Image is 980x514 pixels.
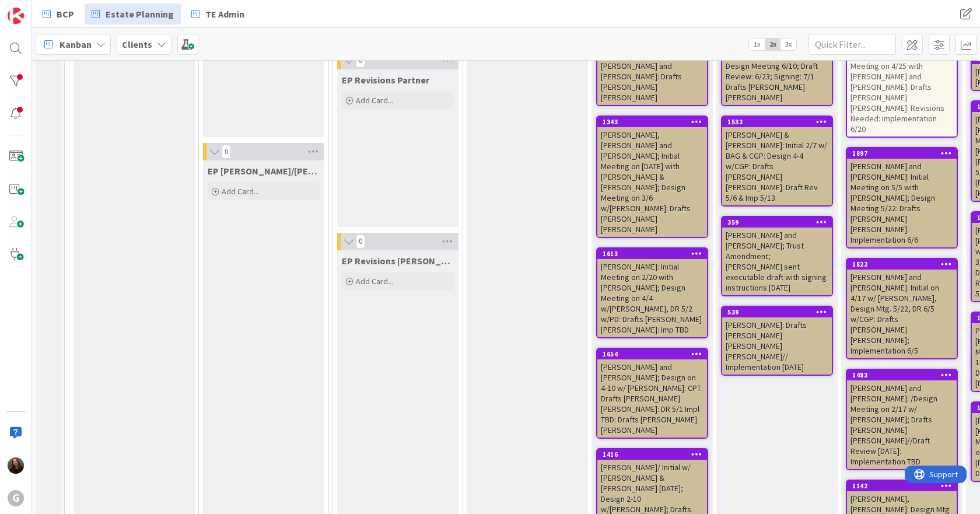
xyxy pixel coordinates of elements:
[603,118,707,126] div: 1343
[597,117,707,127] div: 1343
[847,370,957,380] div: 1483
[603,250,707,258] div: 1613
[597,349,707,438] div: 1654[PERSON_NAME] and [PERSON_NAME]; Design on 4-10 w/ [PERSON_NAME]: CPT: Drafts [PERSON_NAME] [...
[847,159,957,247] div: [PERSON_NAME] and [PERSON_NAME]: Initial Meeting on 5/5 with [PERSON_NAME]; Design Meeting 5/22: ...
[222,186,259,197] span: Add Card...
[342,255,454,267] span: EP Revisions Brad/Jonas
[597,249,707,259] div: 1613
[847,370,957,469] div: 1483[PERSON_NAME] and [PERSON_NAME]: /Design Meeting on 2/17 w/ [PERSON_NAME]; Drafts [PERSON_NAM...
[356,276,393,286] span: Add Card...
[342,74,429,86] span: EP Revisions Partner
[846,147,958,249] a: 1897[PERSON_NAME] and [PERSON_NAME]: Initial Meeting on 5/5 with [PERSON_NAME]; Design Meeting 5/...
[597,349,707,359] div: 1654
[8,8,24,24] img: Visit kanbanzone.com
[356,235,365,249] span: 0
[722,307,832,317] div: 539
[106,7,174,21] span: Estate Planning
[846,369,958,470] a: 1483[PERSON_NAME] and [PERSON_NAME]: /Design Meeting on 2/17 w/ [PERSON_NAME]; Drafts [PERSON_NAM...
[721,116,833,207] a: 1532[PERSON_NAME] & [PERSON_NAME]: Initial 2/7 w/ BAG & CGP: Design 4-4 w/CGP: Drafts [PERSON_NAM...
[356,95,393,106] span: Add Card...
[722,117,832,205] div: 1532[PERSON_NAME] & [PERSON_NAME]: Initial 2/7 w/ BAG & CGP: Design 4-4 w/CGP: Drafts [PERSON_NAM...
[722,117,832,127] div: 1532
[603,450,707,459] div: 1416
[722,127,832,205] div: [PERSON_NAME] & [PERSON_NAME]: Initial 2/7 w/ BAG & CGP: Design 4-4 w/CGP: Drafts [PERSON_NAME] [...
[846,26,958,138] a: [PERSON_NAME][GEOGRAPHIC_DATA]: Initial Meeting on 4/25 with [PERSON_NAME] and [PERSON_NAME]: Dra...
[852,149,957,158] div: 1897
[356,54,365,68] span: 0
[85,4,181,25] a: Estate Planning
[597,127,707,237] div: [PERSON_NAME], [PERSON_NAME] and [PERSON_NAME]; Initial Meeting on [DATE] with [PERSON_NAME] & [P...
[722,217,832,295] div: 359[PERSON_NAME] and [PERSON_NAME]; Trust Amendment; [PERSON_NAME] sent executable draft with sig...
[208,165,320,177] span: EP Brad/Jonas
[722,27,832,105] div: [PERSON_NAME]; Initial with [PERSON_NAME] on 6/10; Design Meeting 6/10; Draft Review: 6/23; Signi...
[596,348,708,439] a: 1654[PERSON_NAME] and [PERSON_NAME]; Design on 4-10 w/ [PERSON_NAME]: CPT: Drafts [PERSON_NAME] [...
[847,481,957,491] div: 1142
[596,47,708,106] a: [PERSON_NAME] and [PERSON_NAME]: Drafts [PERSON_NAME] [PERSON_NAME]
[222,145,231,159] span: 0
[852,371,957,379] div: 1483
[847,27,957,137] div: [PERSON_NAME][GEOGRAPHIC_DATA]: Initial Meeting on 4/25 with [PERSON_NAME] and [PERSON_NAME]: Dra...
[597,48,707,105] div: [PERSON_NAME] and [PERSON_NAME]: Drafts [PERSON_NAME] [PERSON_NAME]
[852,482,957,490] div: 1142
[24,2,53,16] span: Support
[722,317,832,375] div: [PERSON_NAME]: Drafts [PERSON_NAME] [PERSON_NAME] [PERSON_NAME]// Implementation [DATE]
[722,37,832,105] div: [PERSON_NAME]; Initial with [PERSON_NAME] on 6/10; Design Meeting 6/10; Draft Review: 6/23; Signi...
[597,449,707,460] div: 1416
[765,39,780,50] span: 2x
[847,380,957,469] div: [PERSON_NAME] and [PERSON_NAME]: /Design Meeting on 2/17 w/ [PERSON_NAME]; Drafts [PERSON_NAME] [...
[722,307,832,375] div: 539[PERSON_NAME]: Drafts [PERSON_NAME] [PERSON_NAME] [PERSON_NAME]// Implementation [DATE]
[597,359,707,438] div: [PERSON_NAME] and [PERSON_NAME]; Design on 4-10 w/ [PERSON_NAME]: CPT: Drafts [PERSON_NAME] [PERS...
[847,148,957,159] div: 1897
[847,148,957,247] div: 1897[PERSON_NAME] and [PERSON_NAME]: Initial Meeting on 5/5 with [PERSON_NAME]; Design Meeting 5/...
[57,7,74,21] span: BCP
[603,350,707,358] div: 1654
[727,308,832,316] div: 539
[597,117,707,237] div: 1343[PERSON_NAME], [PERSON_NAME] and [PERSON_NAME]; Initial Meeting on [DATE] with [PERSON_NAME] ...
[122,39,152,50] b: Clients
[184,4,251,25] a: TE Admin
[597,249,707,337] div: 1613[PERSON_NAME]: Initial Meeting on 2/20 with [PERSON_NAME]; Design Meeting on 4/4 w/[PERSON_NA...
[727,218,832,226] div: 359
[721,306,833,376] a: 539[PERSON_NAME]: Drafts [PERSON_NAME] [PERSON_NAME] [PERSON_NAME]// Implementation [DATE]
[722,217,832,228] div: 359
[596,247,708,338] a: 1613[PERSON_NAME]: Initial Meeting on 2/20 with [PERSON_NAME]; Design Meeting on 4/4 w/[PERSON_NA...
[60,37,92,51] span: Kanban
[597,259,707,337] div: [PERSON_NAME]: Initial Meeting on 2/20 with [PERSON_NAME]; Design Meeting on 4/4 w/[PERSON_NAME],...
[749,39,765,50] span: 1x
[721,216,833,296] a: 359[PERSON_NAME] and [PERSON_NAME]; Trust Amendment; [PERSON_NAME] sent executable draft with sig...
[721,26,833,106] a: [PERSON_NAME]; Initial with [PERSON_NAME] on 6/10; Design Meeting 6/10; Draft Review: 6/23; Signi...
[722,228,832,295] div: [PERSON_NAME] and [PERSON_NAME]; Trust Amendment; [PERSON_NAME] sent executable draft with signin...
[8,490,24,506] div: G
[596,116,708,238] a: 1343[PERSON_NAME], [PERSON_NAME] and [PERSON_NAME]; Initial Meeting on [DATE] with [PERSON_NAME] ...
[597,58,707,105] div: [PERSON_NAME] and [PERSON_NAME]: Drafts [PERSON_NAME] [PERSON_NAME]
[846,258,958,359] a: 1822[PERSON_NAME] and [PERSON_NAME]: Initial on 4/17 w/ [PERSON_NAME], Design Mtg. 5/22, DR 6/5 w...
[847,259,957,270] div: 1822
[205,7,244,21] span: TE Admin
[847,37,957,137] div: [PERSON_NAME][GEOGRAPHIC_DATA]: Initial Meeting on 4/25 with [PERSON_NAME] and [PERSON_NAME]: Dra...
[852,260,957,268] div: 1822
[727,118,832,126] div: 1532
[780,39,796,50] span: 3x
[808,34,896,55] input: Quick Filter...
[847,259,957,358] div: 1822[PERSON_NAME] and [PERSON_NAME]: Initial on 4/17 w/ [PERSON_NAME], Design Mtg. 5/22, DR 6/5 w...
[36,4,81,25] a: BCP
[8,457,24,474] img: AM
[847,270,957,358] div: [PERSON_NAME] and [PERSON_NAME]: Initial on 4/17 w/ [PERSON_NAME], Design Mtg. 5/22, DR 6/5 w/CGP...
